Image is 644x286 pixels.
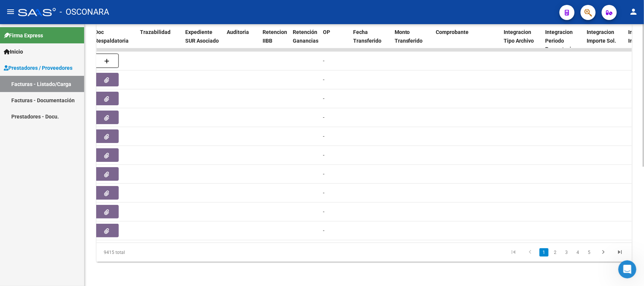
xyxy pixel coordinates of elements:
[49,34,76,42] div: • Hace 2m
[587,29,616,44] span: Integracion Importe Sol.
[323,95,324,101] span: -
[539,248,549,257] a: 1
[323,171,324,177] span: -
[353,29,381,44] span: Fecha Transferido
[57,3,96,16] h1: Mensajes
[260,24,290,57] datatable-header-cell: Retencion IIBB
[436,29,469,35] span: Comprobante
[504,29,534,44] span: Integracion Tipo Archivo
[543,24,584,57] datatable-header-cell: Integracion Periodo Presentacion
[227,29,249,35] span: Auditoria
[585,248,594,257] a: 5
[185,29,219,44] span: Expediente SUR Asociado
[31,235,45,241] span: Inicio
[92,24,137,57] datatable-header-cell: Doc Respaldatoria
[629,7,638,16] mat-icon: person
[99,235,127,241] span: Mensajes
[584,24,626,57] datatable-header-cell: Integracion Importe Sol.
[263,29,287,44] span: Retencion IIBB
[546,29,578,52] span: Integracion Periodo Presentacion
[323,77,324,83] span: -
[618,260,636,278] iframe: Intercom live chat
[551,248,560,257] a: 2
[323,114,324,120] span: -
[132,3,146,17] div: Cerrar
[293,29,318,44] span: Retención Ganancias
[95,29,129,44] span: Doc Respaldatoria
[323,228,324,234] span: -
[538,246,550,259] li: page 1
[506,248,521,257] a: go to first page
[572,246,584,259] li: page 4
[182,24,224,57] datatable-header-cell: Expediente SUR Asociado
[137,24,182,57] datatable-header-cell: Trazabilidad
[140,29,171,35] span: Trazabilidad
[433,24,501,57] datatable-header-cell: Comprobante
[6,7,15,16] mat-icon: menu
[290,24,320,57] datatable-header-cell: Retención Ganancias
[392,24,433,57] datatable-header-cell: Monto Transferido
[501,24,543,57] datatable-header-cell: Integracion Tipo Archivo
[584,246,595,259] li: page 5
[323,133,324,139] span: -
[395,29,423,44] span: Monto Transferido
[323,58,324,64] span: -
[323,190,324,196] span: -
[523,248,537,257] a: go to previous page
[613,248,627,257] a: go to last page
[9,26,24,42] div: Profile image for Soporte
[323,29,330,35] span: OP
[350,24,392,57] datatable-header-cell: Fecha Transferido
[75,217,151,247] button: Mensajes
[562,248,571,257] a: 3
[224,24,260,57] datatable-header-cell: Auditoria
[596,248,610,257] a: go to next page
[60,4,109,20] span: - OSCONARA
[323,209,324,215] span: -
[561,246,572,259] li: page 3
[4,64,72,72] span: Prestadores / Proveedores
[573,248,583,257] a: 4
[323,152,324,158] span: -
[4,48,23,56] span: Inicio
[97,243,202,262] div: 9415 total
[550,246,561,259] li: page 2
[27,34,48,42] div: Soporte
[32,194,119,209] button: Envíanos un mensaje
[320,24,350,57] datatable-header-cell: OP
[4,31,43,40] span: Firma Express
